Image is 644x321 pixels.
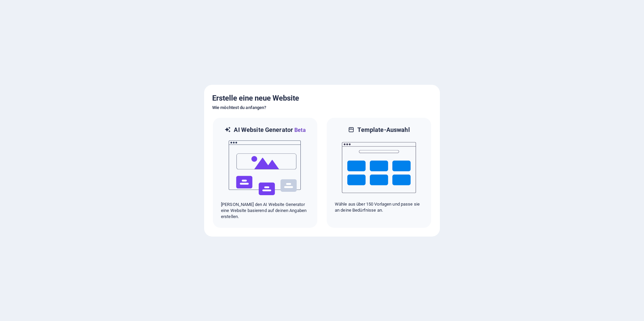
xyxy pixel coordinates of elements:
[212,117,318,228] div: AI Website GeneratorBetaai[PERSON_NAME] den AI Website Generator eine Website basierend auf deine...
[357,126,410,134] h6: Template-Auswahl
[234,126,305,134] h6: AI Website Generator
[221,202,309,220] p: [PERSON_NAME] den AI Website Generator eine Website basierend auf deinen Angaben erstellen.
[335,201,423,213] p: Wähle aus über 150 Vorlagen und passe sie an deine Bedürfnisse an.
[228,134,302,202] img: ai
[293,127,306,133] span: Beta
[212,104,432,112] h6: Wie möchtest du anfangen?
[212,93,432,104] h5: Erstelle eine neue Website
[326,117,432,228] div: Template-AuswahlWähle aus über 150 Vorlagen und passe sie an deine Bedürfnisse an.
